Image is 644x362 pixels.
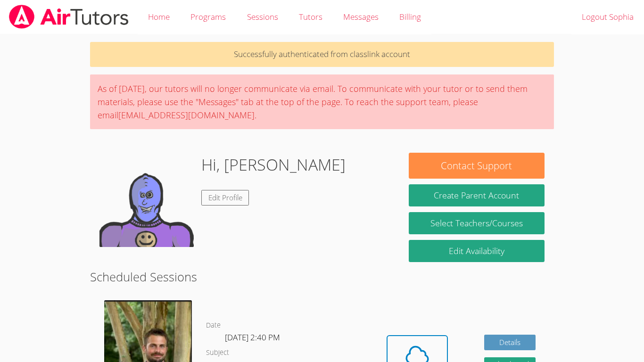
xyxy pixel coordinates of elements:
img: airtutors_banner-c4298cdbf04f3fff15de1276eac7730deb9818008684d7c2e4769d2f7ddbe033.png [8,5,130,29]
p: Successfully authenticated from classlink account [90,42,554,67]
button: Create Parent Account [409,184,545,206]
a: Edit Availability [409,240,545,262]
div: As of [DATE], our tutors will no longer communicate via email. To communicate with your tutor or ... [90,74,554,129]
h2: Scheduled Sessions [90,268,554,286]
a: Details [484,335,536,350]
dt: Date [206,320,221,331]
h1: Hi, [PERSON_NAME] [201,153,346,177]
a: Edit Profile [201,190,249,206]
button: Contact Support [409,153,545,179]
a: Select Teachers/Courses [409,212,545,234]
img: default.png [99,153,194,247]
span: [DATE] 2:40 PM [225,332,280,343]
dt: Subject [206,347,229,359]
span: Messages [343,11,379,22]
